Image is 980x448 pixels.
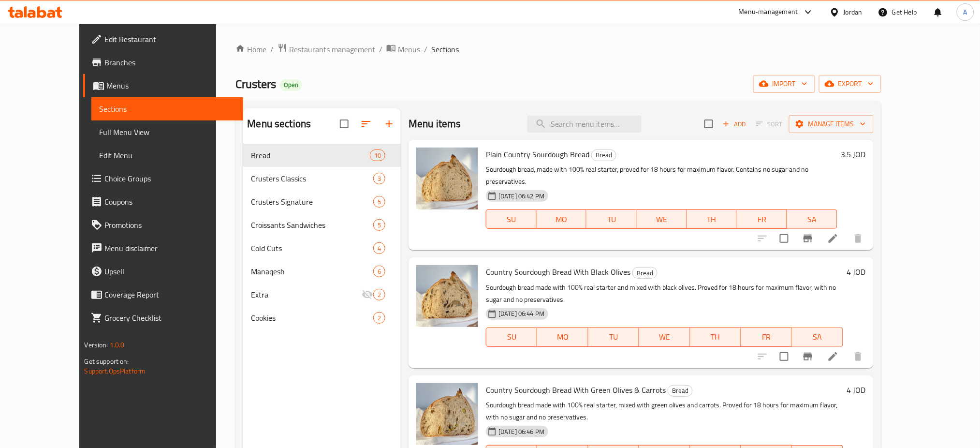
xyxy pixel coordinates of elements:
a: Upsell [83,260,243,283]
li: / [270,44,274,55]
span: 4 [374,244,385,253]
span: Country Sourdough Bread With Black Olives [486,265,630,279]
a: Edit Restaurant [83,28,243,51]
span: 10 [370,151,385,160]
div: Menu-management [739,6,798,18]
h2: Menu sections [247,117,311,131]
span: Bread [668,385,692,396]
span: TU [592,330,635,344]
span: Select to update [774,346,794,367]
a: Restaurants management [278,43,375,56]
span: Bread [592,149,616,161]
a: Home [235,44,266,55]
span: Open [280,81,302,89]
div: Cookies2 [243,306,401,329]
p: Sourdough bread made with 100% real starter, mixed with green olives and carrots. Proved for 18 h... [486,399,843,423]
button: delete [847,345,870,368]
button: SU [486,209,537,229]
span: Grocery Checklist [104,312,235,324]
nav: breadcrumb [235,43,881,56]
div: items [373,242,385,254]
span: FR [745,330,788,344]
span: Promotions [104,219,235,231]
a: Edit menu item [827,351,839,362]
span: Edit Restaurant [104,33,235,45]
button: delete [847,227,870,250]
span: 2 [374,290,385,299]
a: Edit menu item [827,233,839,244]
span: Manage items [797,118,866,130]
div: Croissants Sandwiches [251,219,373,231]
div: Crusters Signature [251,196,373,208]
span: FR [741,212,783,226]
span: Full Menu View [99,126,235,138]
span: Sections [431,44,459,55]
button: SA [792,328,843,347]
span: Coverage Report [104,289,235,300]
div: Cold Cuts4 [243,237,401,260]
button: FR [737,209,787,229]
li: / [424,44,427,55]
button: export [819,75,881,93]
button: WE [637,209,687,229]
span: Bread [633,268,657,279]
span: TU [590,212,633,226]
span: MO [541,330,584,344]
span: Choice Groups [104,173,235,184]
div: Bread [668,385,693,397]
span: [DATE] 06:46 PM [495,427,548,436]
span: Menus [398,44,420,55]
span: Bread [251,149,369,161]
a: Menu disclaimer [83,237,243,260]
span: Add [721,119,747,130]
span: Sections [99,103,235,115]
span: [DATE] 06:44 PM [495,309,548,318]
a: Full Menu View [91,120,243,144]
div: Crusters Signature5 [243,190,401,213]
span: Extra [251,289,362,300]
div: Bread [591,149,616,161]
span: Restaurants management [289,44,375,55]
span: Select to update [774,228,794,249]
span: Crusters [235,73,276,95]
span: Add item [719,117,750,132]
span: Upsell [104,266,235,277]
span: Select section first [750,117,789,132]
span: WE [643,330,686,344]
span: Branches [104,57,235,68]
p: Sourdough bread made with 100% real starter and mixed with black olives. Proved for 18 hours for ... [486,282,843,306]
button: Add [719,117,750,132]
span: import [761,78,807,90]
span: SU [490,212,533,226]
nav: Menu sections [243,140,401,333]
button: SA [787,209,837,229]
span: Manaqesh [251,266,373,277]
div: Croissants Sandwiches5 [243,213,401,237]
span: SA [791,212,834,226]
a: Sections [91,97,243,120]
li: / [379,44,382,55]
img: Plain Country Sourdough Bread [416,148,478,209]
span: 3 [374,174,385,183]
div: items [373,219,385,231]
span: Select all sections [334,114,354,134]
span: SA [796,330,839,344]
h6: 4 JOD [847,265,866,279]
button: MO [537,209,587,229]
button: WE [639,328,690,347]
svg: Inactive section [362,289,373,300]
h6: 4 JOD [847,383,866,397]
a: Choice Groups [83,167,243,190]
button: TH [687,209,737,229]
button: import [753,75,815,93]
a: Menus [83,74,243,97]
span: Menu disclaimer [104,242,235,254]
a: Edit Menu [91,144,243,167]
div: Manaqesh6 [243,260,401,283]
a: Grocery Checklist [83,306,243,329]
span: Crusters Classics [251,173,373,184]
